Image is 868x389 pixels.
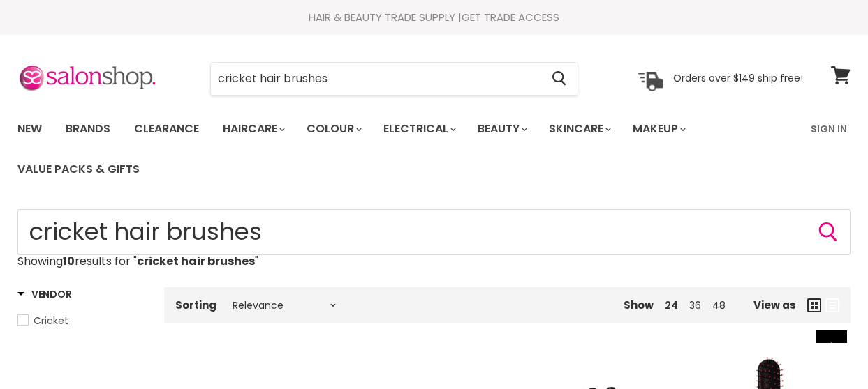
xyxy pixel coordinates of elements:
[17,287,71,301] h3: Vendor
[137,253,255,269] strong: cricket hair brushes
[296,114,370,144] a: Colour
[712,298,726,312] a: 48
[7,155,150,184] a: Value Packs & Gifts
[55,114,121,144] a: Brands
[753,299,796,311] span: View as
[17,313,147,328] a: Cricket
[210,62,578,96] form: Product
[17,209,851,255] input: Search
[540,63,578,95] button: Search
[34,314,68,328] span: Cricket
[622,114,694,144] a: Makeup
[212,114,293,144] a: Haircare
[462,10,559,24] a: GET TRADE ACCESS
[673,72,803,84] p: Orders over $149 ship free!
[467,114,536,144] a: Beauty
[798,323,854,375] iframe: Gorgias live chat messenger
[17,255,851,268] p: Showing results for " "
[689,298,701,312] a: 36
[7,109,802,190] ul: Main menu
[624,298,654,312] span: Show
[63,253,75,269] strong: 10
[17,209,851,255] form: Product
[124,114,209,144] a: Clearance
[802,114,855,144] a: Sign In
[665,298,678,312] a: 24
[817,221,839,243] button: Search
[373,114,464,144] a: Electrical
[538,114,619,144] a: Skincare
[211,63,540,95] input: Search
[175,299,216,311] label: Sorting
[7,114,52,144] a: New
